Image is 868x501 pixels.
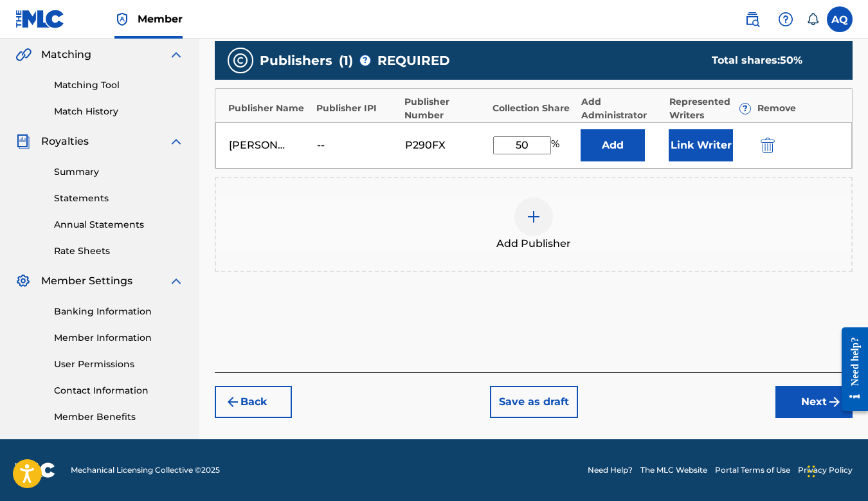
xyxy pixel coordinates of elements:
[260,51,332,70] span: Publishers
[377,51,450,70] span: REQUIRED
[15,10,65,28] img: MLC Logo
[168,47,184,62] img: expand
[41,134,89,149] span: Royalties
[712,53,827,68] div: Total shares:
[233,53,248,68] img: publishers
[54,331,184,345] a: Member Information
[404,95,486,122] div: Publisher Number
[54,105,184,118] a: Match History
[804,439,868,501] iframe: Chat Widget
[54,78,184,92] a: Matching Tool
[827,394,842,410] img: f7272a7cc735f4ea7f67.svg
[168,134,184,149] img: expand
[526,209,541,224] img: add
[496,236,571,251] span: Add Publisher
[581,95,663,122] div: Add Administrator
[54,165,184,179] a: Summary
[761,138,775,153] img: 12a2ab48e56ec057fbd8.svg
[827,6,853,32] div: User Menu
[15,462,55,478] img: logo
[15,47,32,62] img: Matching
[15,134,31,149] img: Royalties
[757,102,839,115] div: Remove
[588,464,633,476] a: Need Help?
[114,12,130,27] img: Top Rightsholder
[54,358,184,371] a: User Permissions
[225,394,240,410] img: 7ee5dd4eb1f8a8e3ef2f.svg
[640,464,707,476] a: The MLC Website
[54,305,184,318] a: Banking Information
[740,104,750,114] span: ?
[54,410,184,424] a: Member Benefits
[490,386,578,418] button: Save as draft
[669,95,751,122] div: Represented Writers
[798,464,853,476] a: Privacy Policy
[551,136,563,154] span: %
[773,6,799,32] div: Help
[669,129,733,161] button: Link Writer
[54,244,184,258] a: Rate Sheets
[54,384,184,397] a: Contact Information
[41,273,132,289] span: Member Settings
[228,102,310,115] div: Publisher Name
[15,273,31,289] img: Member Settings
[71,464,220,476] span: Mechanical Licensing Collective © 2025
[745,12,760,27] img: search
[168,273,184,289] img: expand
[778,12,793,27] img: help
[41,47,91,62] span: Matching
[832,318,868,421] iframe: Resource Center
[493,102,574,115] div: Collection Share
[360,55,370,66] span: ?
[715,464,790,476] a: Portal Terms of Use
[54,192,184,205] a: Statements
[339,51,353,70] span: ( 1 )
[808,452,815,491] div: Drag
[138,12,183,26] span: Member
[581,129,645,161] button: Add
[316,102,398,115] div: Publisher IPI
[780,54,802,66] span: 50 %
[739,6,765,32] a: Public Search
[215,386,292,418] button: Back
[775,386,853,418] button: Next
[806,13,819,26] div: Notifications
[54,218,184,232] a: Annual Statements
